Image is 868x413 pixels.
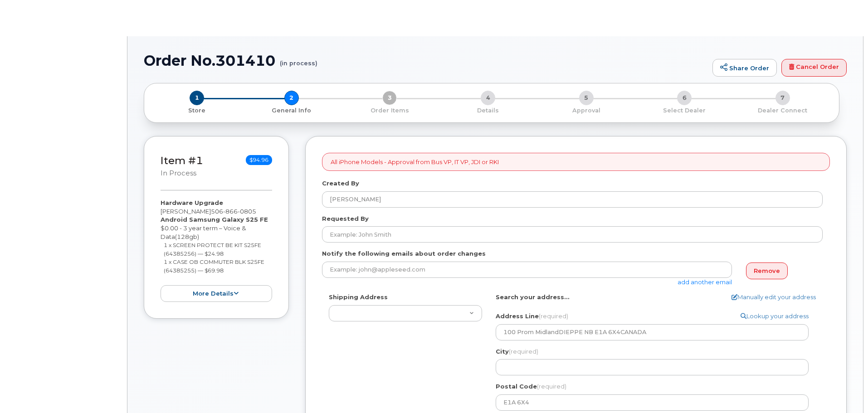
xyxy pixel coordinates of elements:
label: Notify the following emails about order changes [322,249,486,258]
a: Cancel Order [781,59,847,77]
small: 1 x CASE OB COMMUTER BLK S25FE (64385255) — $69.98 [164,258,264,274]
label: Requested By [322,214,369,223]
span: (required) [537,383,566,390]
button: more details [161,285,272,302]
span: $94.96 [246,155,272,165]
a: 1 Store [151,105,243,115]
p: Store [155,107,239,115]
strong: Hardware Upgrade [161,199,223,206]
span: 1 [190,91,204,105]
input: Example: John Smith [322,226,823,243]
label: Address Line [496,312,568,321]
small: 1 x SCREEN PROTECT BE KIT S25FE (64385256) — $24.98 [164,242,261,257]
a: Manually edit your address [731,293,816,301]
small: (in process) [280,53,317,67]
span: 866 [223,208,238,215]
a: add another email [678,278,732,286]
label: City [496,347,538,356]
p: All iPhone Models - Approval from Bus VP, IT VP, JDI or RKI [331,158,499,166]
a: Share Order [712,59,777,77]
span: (required) [509,348,538,355]
label: Created By [322,179,359,188]
label: Shipping Address [329,293,388,301]
div: [PERSON_NAME] $0.00 - 3 year term – Voice & Data(128gb) [161,199,272,302]
span: (required) [539,312,568,320]
small: in process [161,169,196,177]
label: Search your address... [496,293,570,301]
a: Item #1 [161,154,203,167]
span: 0805 [238,208,256,215]
label: Postal Code [496,382,566,391]
input: Example: john@appleseed.com [322,262,732,278]
strong: Android Samsung Galaxy S25 FE [161,216,268,223]
a: Lookup your address [741,312,809,321]
a: Remove [746,262,788,279]
span: 506 [211,208,256,215]
h1: Order No.301410 [144,53,708,68]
